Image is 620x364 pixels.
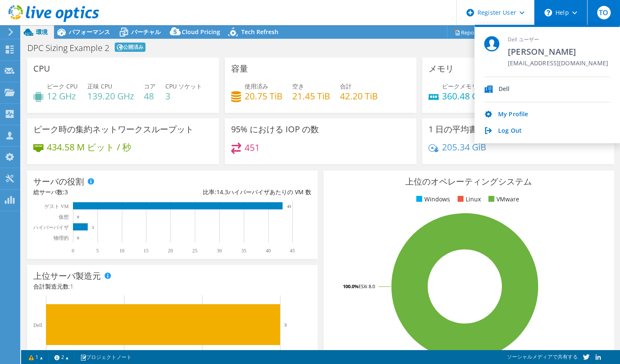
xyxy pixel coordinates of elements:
h3: ピーク時の集約ネットワークスループット [33,125,194,134]
h4: 42.20 TiB [340,91,378,101]
text: 0 [77,215,79,219]
li: Windows [414,195,450,204]
span: Cloud Pricing [182,28,220,36]
span: ピークメモリ使用率 [442,82,495,90]
h4: 12 GHz [47,91,78,101]
h4: 434.58 M ビット / 秒 [47,142,131,152]
div: Dell [499,86,510,94]
h3: 上位サーバ製造元 [33,271,101,281]
span: バーチャル [131,28,161,36]
a: 2 [49,352,75,362]
span: 3 [65,188,68,196]
span: 空き [292,82,304,90]
h4: 360.48 GiB [442,91,495,101]
text: 5 [96,248,99,254]
a: Reports [447,26,488,39]
h4: 205.34 GiB [442,142,486,152]
h3: CPU [33,64,50,73]
svg: \n [545,9,552,16]
text: 仮想 [58,214,69,220]
a: 1 [23,352,49,362]
text: 0 [72,248,74,254]
tspan: 100.0% [343,283,359,289]
h3: 1 日の平均書き込み量 [429,125,511,134]
text: 30 [217,248,222,254]
span: ソーシャルメディアで共有する [507,353,578,360]
text: 25 [192,248,197,254]
text: 0 [77,236,79,240]
h4: 3 [165,91,202,101]
h4: 20.75 TiB [245,91,283,101]
li: Linux [456,195,481,204]
span: パフォーマンス [69,28,110,36]
text: 物理的 [54,235,69,241]
text: 10 [119,248,124,254]
text: 3 [284,322,287,327]
span: 正味 CPU [87,82,112,90]
h4: 合計製造元数: [33,282,311,291]
span: ピーク CPU [47,82,78,90]
text: 20 [168,248,173,254]
li: VMware [486,195,519,204]
a: My Profile [498,111,528,119]
span: CPU ソケット [165,82,202,90]
a: Log Out [498,127,522,135]
span: [PERSON_NAME] [508,46,608,57]
text: 45 [290,248,295,254]
span: TO [597,6,611,19]
span: 使用済み [245,82,268,90]
h3: 上位のオペレーティングシステム [330,177,608,186]
span: コア [144,82,156,90]
div: 比率: ハイパーバイザあたりの VM 数 [172,187,311,197]
span: Tech Refresh [241,28,278,36]
text: 15 [143,248,148,254]
h4: 451 [245,143,260,152]
span: 合計 [340,82,352,90]
h4: 21.45 TiB [292,91,330,101]
span: 公開済み [115,43,146,52]
a: プロジェクトノート [74,352,137,362]
h3: 95% における IOP の数 [231,125,319,134]
text: 40 [266,248,271,254]
span: 環境 [36,28,48,36]
h4: 48 [144,91,156,101]
text: ゲスト VM [44,203,69,209]
h3: サーバの役割 [33,177,84,186]
h3: メモリ [429,64,454,73]
tspan: ESXi 8.0 [359,283,375,289]
span: Dell ユーザー [508,36,608,43]
text: 43 [287,204,291,209]
text: 35 [241,248,246,254]
text: 3 [92,225,94,230]
h3: 容量 [231,64,248,73]
span: 14.3 [216,188,228,196]
h4: 139.20 GHz [87,91,134,101]
text: ハイパーバイザ [33,225,69,230]
div: 総サーバ数: [33,187,172,197]
h1: DPC Sizing Example 2 [27,44,109,52]
span: [EMAIL_ADDRESS][DOMAIN_NAME] [508,60,608,68]
span: 1 [70,282,73,290]
text: Dell [33,322,42,328]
